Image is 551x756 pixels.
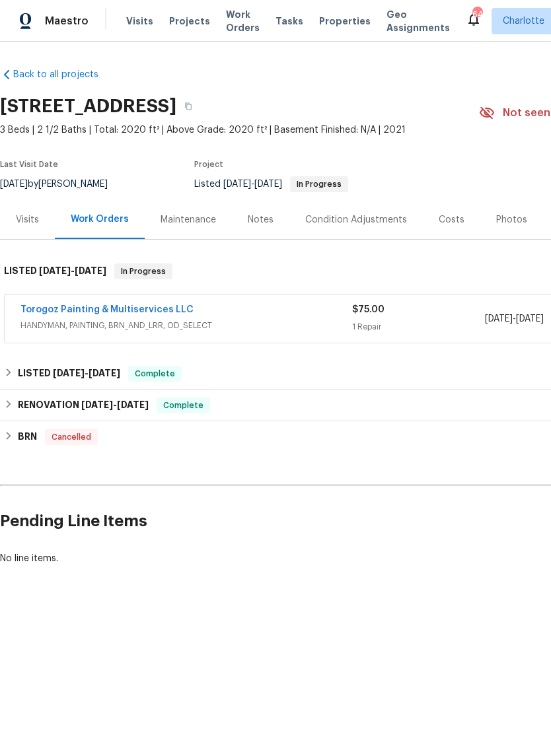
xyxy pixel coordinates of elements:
[319,15,371,28] span: Properties
[39,266,106,275] span: -
[386,8,450,34] span: Geo Assignments
[18,366,120,382] h6: LISTED
[161,213,216,226] div: Maintenance
[485,314,513,324] span: [DATE]
[439,213,464,226] div: Costs
[194,160,223,168] span: Project
[16,213,39,226] div: Visits
[20,305,194,314] a: Torogoz Painting & Multiservices LLC
[129,367,180,380] span: Complete
[158,399,209,412] span: Complete
[485,312,544,326] span: -
[116,265,171,278] span: In Progress
[169,15,210,28] span: Projects
[503,15,544,28] span: Charlotte
[248,213,274,226] div: Notes
[254,180,282,189] span: [DATE]
[89,368,120,378] span: [DATE]
[516,314,544,324] span: [DATE]
[4,263,106,279] h6: LISTED
[117,400,149,409] span: [DATE]
[45,15,89,28] span: Maestro
[81,400,113,409] span: [DATE]
[291,180,347,188] span: In Progress
[39,266,71,275] span: [DATE]
[53,368,120,378] span: -
[226,8,260,34] span: Work Orders
[223,180,282,189] span: -
[223,180,251,189] span: [DATE]
[126,15,153,28] span: Visits
[18,429,37,445] h6: BRN
[194,180,348,189] span: Listed
[20,319,352,332] span: HANDYMAN, PAINTING, BRN_AND_LRR, OD_SELECT
[18,397,149,413] h6: RENOVATION
[46,430,96,444] span: Cancelled
[75,266,106,275] span: [DATE]
[53,368,85,378] span: [DATE]
[81,400,149,409] span: -
[352,305,385,314] span: $75.00
[305,213,407,226] div: Condition Adjustments
[71,213,129,226] div: Work Orders
[352,320,485,333] div: 1 Repair
[496,213,527,226] div: Photos
[472,8,482,21] div: 64
[176,94,200,118] button: Copy Address
[275,17,303,26] span: Tasks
